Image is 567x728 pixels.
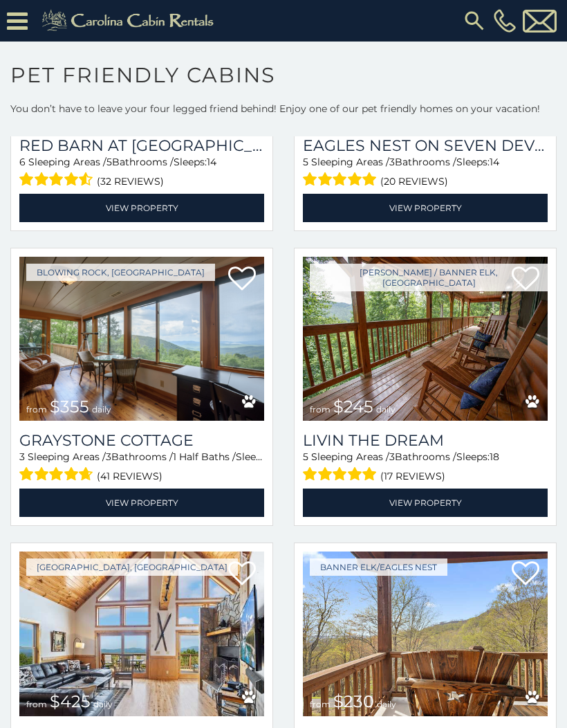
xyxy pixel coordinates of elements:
[380,172,448,190] span: (20 reviews)
[310,699,331,709] span: from
[50,691,91,711] span: $425
[462,8,487,33] img: search-regular.svg
[19,155,264,190] div: Sleeping Areas / Bathrooms / Sleeps:
[490,9,519,33] a: [PHONE_NUMBER]
[19,257,264,421] img: Graystone Cottage
[490,451,499,463] span: 18
[310,264,548,291] a: [PERSON_NAME] / Banner Elk, [GEOGRAPHIC_DATA]
[93,699,113,709] span: daily
[389,156,395,168] span: 3
[303,194,548,222] a: View Property
[19,450,264,485] div: Sleeping Areas / Bathrooms / Sleeps:
[173,451,236,463] span: 1 Half Baths /
[333,691,374,711] span: $230
[19,194,264,222] a: View Property
[26,264,215,281] a: Blowing Rock, [GEOGRAPHIC_DATA]
[303,257,548,421] img: Livin the Dream
[376,404,396,415] span: daily
[92,404,111,415] span: daily
[303,257,548,421] a: Livin the Dream from $245 daily
[490,156,499,168] span: 14
[26,699,47,709] span: from
[228,265,256,294] a: Add to favorites
[310,404,331,415] span: from
[19,451,25,463] span: 3
[303,552,548,716] img: Birch and Squirrel Lodge at Eagles Nest
[26,404,47,415] span: from
[26,558,238,576] a: [GEOGRAPHIC_DATA], [GEOGRAPHIC_DATA]
[512,560,539,589] a: Add to favorites
[303,450,548,485] div: Sleeping Areas / Bathrooms / Sleeps:
[19,489,264,517] a: View Property
[35,7,225,35] img: Khaki-logo.png
[303,156,308,168] span: 5
[19,136,264,155] h3: Red Barn at Tiffanys Estate
[97,467,162,485] span: (41 reviews)
[19,156,26,168] span: 6
[97,172,164,190] span: (32 reviews)
[207,156,216,168] span: 14
[19,136,264,155] a: Red Barn at [GEOGRAPHIC_DATA]
[106,156,112,168] span: 5
[310,558,447,576] a: Banner Elk/Eagles Nest
[19,552,264,716] a: Pinecone Manor from $425 daily
[377,699,396,709] span: daily
[50,397,89,417] span: $355
[303,431,548,450] a: Livin the Dream
[19,431,264,450] a: Graystone Cottage
[303,489,548,517] a: View Property
[389,451,395,463] span: 3
[19,257,264,421] a: Graystone Cottage from $355 daily
[303,552,548,716] a: Birch and Squirrel Lodge at Eagles Nest from $230 daily
[303,155,548,190] div: Sleeping Areas / Bathrooms / Sleeps:
[380,467,445,485] span: (17 reviews)
[303,451,308,463] span: 5
[19,552,264,716] img: Pinecone Manor
[303,136,548,155] a: Eagles Nest on Seven Devils
[106,451,111,463] span: 3
[333,397,373,417] span: $245
[228,560,256,589] a: Add to favorites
